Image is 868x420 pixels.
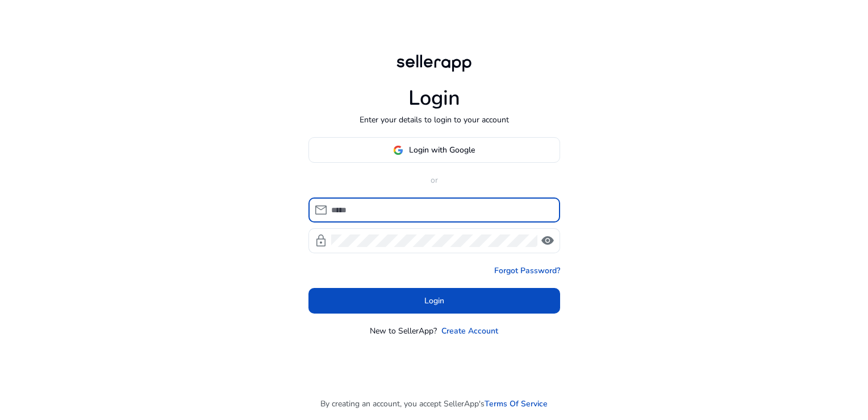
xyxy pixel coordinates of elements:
[308,137,560,163] button: Login with Google
[408,86,460,110] h1: Login
[308,174,560,186] p: or
[424,295,444,307] span: Login
[494,265,560,277] a: Forgot Password?
[409,144,475,156] span: Login with Google
[370,325,437,337] p: New to SellerApp?
[485,398,548,410] a: Terms Of Service
[360,114,509,126] p: Enter your details to login to your account
[441,325,498,337] a: Create Account
[314,234,328,248] span: lock
[541,234,554,248] span: visibility
[308,288,560,314] button: Login
[314,203,328,217] span: mail
[393,145,403,155] img: google-logo.svg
